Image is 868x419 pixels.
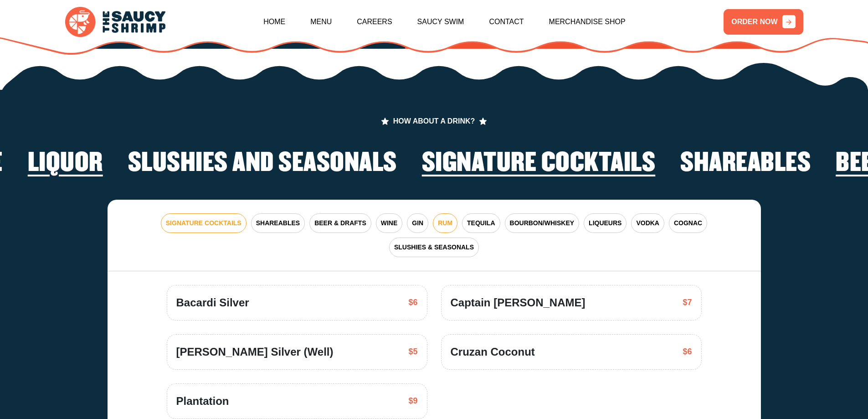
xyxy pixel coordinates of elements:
span: BOURBON/WHISKEY [510,218,575,228]
button: TEQUILA [462,213,500,233]
span: Bacardi Silver [176,295,249,311]
h2: Liquor [28,149,103,177]
span: COGNAC [674,218,702,228]
span: Plantation [176,393,229,409]
span: GIN [412,218,423,228]
a: Contact [489,2,524,41]
li: 2 of 6 [680,149,811,181]
span: Cruzan Coconut [451,344,535,360]
a: Menu [310,2,332,41]
button: SLUSHIES & SEASONALS [389,238,479,257]
button: SHAREABLES [251,213,305,233]
span: SHAREABLES [256,218,300,228]
button: SIGNATURE COCKTAILS [161,213,247,233]
span: HOW ABOUT A DRINK? [381,118,487,125]
span: $6 [408,296,417,309]
span: [PERSON_NAME] Silver (Well) [176,344,334,360]
button: GIN [407,213,428,233]
button: VODKA [631,213,664,233]
span: SLUSHIES & SEASONALS [394,243,474,252]
button: COGNAC [669,213,707,233]
a: Careers [357,2,392,41]
li: 6 of 6 [128,149,397,181]
button: BOURBON/WHISKEY [505,213,580,233]
a: Saucy Swim [417,2,464,41]
img: logo [65,7,165,37]
a: ORDER NOW [724,9,803,35]
span: $7 [683,296,692,309]
li: 5 of 6 [28,149,103,181]
span: TEQUILA [467,218,495,228]
button: RUM [433,213,457,233]
span: BEER & DRAFTS [314,218,366,228]
h2: Shareables [680,149,811,177]
span: $6 [683,346,692,358]
li: 1 of 6 [422,149,656,181]
span: VODKA [636,218,659,228]
span: $9 [408,395,417,407]
a: Home [263,2,285,41]
span: Captain [PERSON_NAME] [451,295,586,311]
button: WINE [376,213,403,233]
span: LIQUEURS [589,218,621,228]
span: $5 [408,346,417,358]
h2: Signature Cocktails [422,149,656,177]
span: SIGNATURE COCKTAILS [166,218,241,228]
a: Merchandise Shop [549,2,626,41]
span: WINE [381,218,398,228]
button: LIQUEURS [584,213,627,233]
h2: Slushies and Seasonals [128,149,397,177]
button: BEER & DRAFTS [309,213,371,233]
span: RUM [438,218,452,228]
